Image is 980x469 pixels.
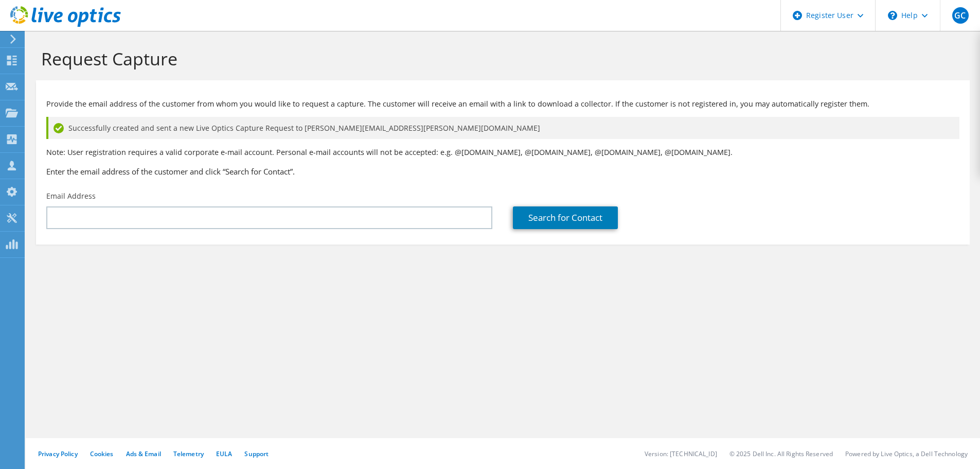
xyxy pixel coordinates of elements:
li: Powered by Live Optics, a Dell Technology [845,449,968,458]
a: Ads & Email [126,449,161,458]
li: © 2025 Dell Inc. All Rights Reserved [729,449,833,458]
a: Search for Contact [513,206,618,229]
span: Successfully created and sent a new Live Optics Capture Request to [PERSON_NAME][EMAIL_ADDRESS][P... [68,123,540,134]
h1: Request Capture [41,48,959,70]
p: Note: User registration requires a valid corporate e-mail account. Personal e-mail accounts will ... [46,147,959,158]
label: Email Address [46,191,96,201]
a: Telemetry [173,449,204,458]
a: Support [244,449,269,458]
span: GC [952,7,969,24]
p: Provide the email address of the customer from whom you would like to request a capture. The cust... [46,98,959,110]
h3: Enter the email address of the customer and click “Search for Contact”. [46,166,959,177]
li: Version: [TECHNICAL_ID] [645,449,717,458]
a: Cookies [90,449,114,458]
a: EULA [216,449,232,458]
a: Privacy Policy [38,449,78,458]
svg: \n [888,11,897,20]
